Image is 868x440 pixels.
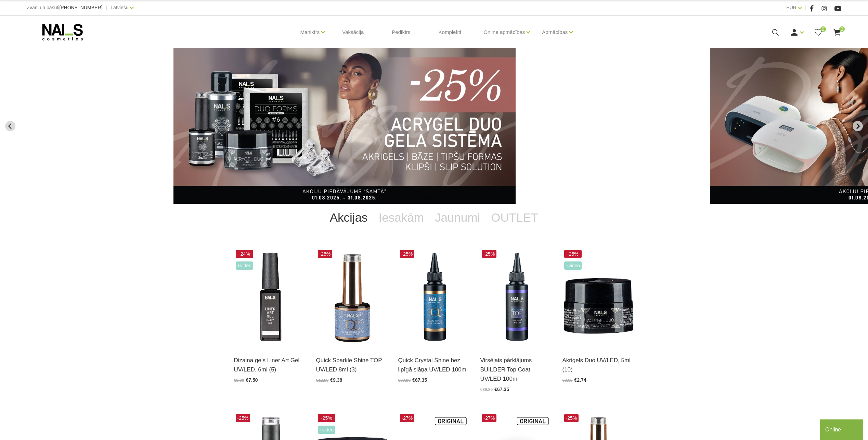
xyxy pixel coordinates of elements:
a: EUR [786,3,796,12]
span: €7.50 [246,377,258,383]
button: Next slide [853,121,863,131]
button: Previous slide [5,121,15,131]
a: Virsējais pārklājums BUILDER Top Coat UV/LED 100ml [480,356,552,384]
span: -25% [564,414,579,422]
img: Virsējais pārklājums bez lipīgā slāņa un UV zilā pārklājuma. Nodrošina izcilu spīdumu manikīram l... [398,248,470,347]
img: Kas ir AKRIGELS “DUO GEL” un kādas problēmas tas risina?• Tas apvieno ērti modelējamā akrigela un... [562,248,634,347]
span: +Video [236,261,254,270]
iframe: chat widget [820,418,865,440]
a: Jaunumi [429,204,485,231]
a: 0 [833,28,841,37]
a: Akcijas [324,204,373,231]
span: €12.50 [316,378,329,383]
span: €3.65 [562,378,573,383]
a: Pedikīrs [386,16,416,49]
span: €2.74 [574,377,586,383]
span: -25% [482,250,497,258]
a: Komplekti [433,16,467,49]
li: 8 of 12 [173,48,694,204]
span: 0 [839,26,845,32]
a: OUTLET [485,204,544,231]
a: 0 [814,28,822,37]
img: Builder Top virsējais pārklājums bez lipīgā slāņa gēllakas/gēla pārklājuma izlīdzināšanai un nost... [480,248,552,347]
span: -25% [318,250,333,258]
span: €89.80 [398,378,411,383]
span: | [106,3,107,12]
a: Quick Sparkle Shine TOP UV/LED 8ml (3) [316,356,388,374]
a: Iesakām [373,204,429,231]
span: €67.35 [494,387,509,392]
span: €89.80 [480,387,493,392]
a: Apmācības [542,19,568,46]
span: -25% [318,414,336,422]
span: -27% [400,414,415,422]
a: [PHONE_NUMBER] [59,5,102,10]
span: +Video [318,426,336,434]
span: €9.90 [234,378,244,383]
span: +Video [564,261,582,270]
a: Akrigels Duo UV/LED, 5ml (10) [562,356,634,374]
span: -25% [564,250,582,258]
div: Zvani un pasūti [27,3,102,12]
img: Liner Art Gel - UV/LED dizaina gels smalku, vienmērīgu, pigmentētu līniju zīmēšanai.Lielisks palī... [234,248,306,347]
span: -27% [482,414,497,422]
img: Virsējais pārklājums bez lipīgā slāņa ar mirdzuma efektu.Pieejami 3 veidi:* Starlight - ar smalkā... [316,248,388,347]
span: -25% [400,250,415,258]
span: 0 [820,26,826,32]
a: Quick Crystal Shine bez lipīgā slāņa UV/LED 100ml [398,356,470,374]
span: -25% [236,414,250,422]
span: €9.38 [330,377,342,383]
span: €67.35 [412,377,427,383]
a: Online apmācības [483,19,525,46]
a: Dizaina gels Liner Art Gel UV/LED, 6ml (5) [234,356,306,374]
a: Latviešu [111,3,128,12]
a: Vaksācija [337,16,369,49]
span: | [805,3,806,12]
span: -24% [236,250,254,258]
a: Manikīrs [300,19,320,46]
